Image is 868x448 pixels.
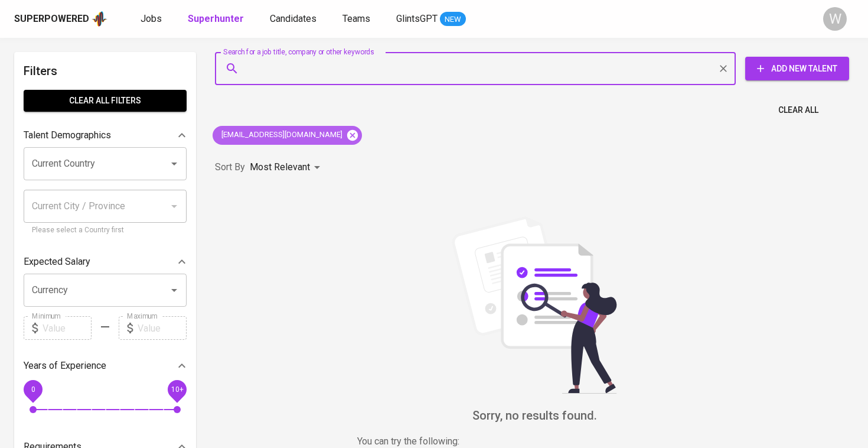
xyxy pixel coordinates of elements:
span: Candidates [270,13,316,24]
a: Jobs [141,12,164,27]
button: Clear [715,60,732,77]
span: NEW [440,14,466,25]
img: app logo [92,10,107,28]
b: Superhunter [188,13,244,24]
p: Talent Demographics [24,128,111,142]
div: Expected Salary [24,250,187,274]
input: Value [138,316,187,340]
p: Please select a Country first [32,225,178,236]
div: Talent Demographics [24,124,187,147]
div: W [823,7,847,31]
div: Years of Experience [24,354,187,378]
a: Superhunter [188,12,246,27]
span: Jobs [141,13,162,24]
p: Most Relevant [250,160,310,174]
div: Most Relevant [250,157,324,178]
span: [EMAIL_ADDRESS][DOMAIN_NAME] [213,129,350,141]
span: Teams [342,13,370,24]
h6: Filters [24,61,187,80]
img: file_searching.svg [446,216,623,394]
div: Superpowered [14,12,89,26]
a: GlintsGPT NEW [396,12,466,27]
button: Add New Talent [745,57,849,80]
div: [EMAIL_ADDRESS][DOMAIN_NAME] [213,126,362,145]
a: Teams [342,12,373,27]
a: Candidates [270,12,319,27]
a: Superpoweredapp logo [14,10,107,28]
span: Clear All filters [33,93,177,108]
button: Open [166,155,182,172]
p: Sort By [215,160,245,174]
p: Years of Experience [24,359,106,373]
button: Clear All [774,99,823,121]
span: 10+ [171,385,183,394]
p: Expected Salary [24,255,90,269]
input: Value [43,316,92,340]
button: Clear All filters [24,90,187,112]
span: GlintsGPT [396,13,438,24]
span: Clear All [778,103,818,118]
h6: Sorry, no results found. [215,406,854,425]
span: 0 [31,385,35,394]
button: Open [166,282,182,298]
span: Add New Talent [755,61,840,76]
